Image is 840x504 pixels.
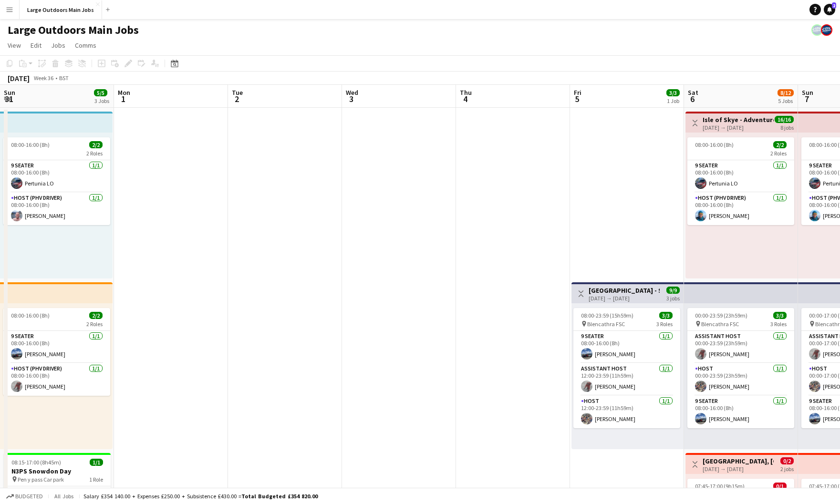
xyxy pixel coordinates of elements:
[687,396,794,428] app-card-role: 9 Seater1/108:00-16:00 (8h)[PERSON_NAME]
[703,115,774,124] h3: Isle of Skye - Adventure & Explore
[832,2,836,9] span: 2
[687,137,794,225] app-job-card: 08:00-16:00 (8h)2/22 Roles9 Seater1/108:00-16:00 (8h)Pertunia LOHost (PHV Driver)1/108:00-16:00 (...
[71,39,100,51] a: Comms
[31,74,55,82] span: Week 36
[118,88,130,97] span: Mon
[773,141,787,148] span: 2/2
[687,308,794,428] app-job-card: 00:00-23:59 (23h59m)3/3 Blencathra FSC3 RolesAssistant Host1/100:00-23:59 (23h59m)[PERSON_NAME]Ho...
[51,41,65,50] span: Jobs
[667,97,679,104] div: 1 Job
[346,88,358,97] span: Wed
[3,137,110,225] app-job-card: 08:00-16:00 (8h)2/22 Roles9 Seater1/108:00-16:00 (8h)Pertunia LOHost (PHV Driver)1/108:00-16:00 (...
[89,141,103,148] span: 2/2
[458,93,472,104] span: 4
[656,320,673,328] span: 3 Roles
[780,464,794,473] div: 2 jobs
[75,41,96,50] span: Comms
[15,493,43,500] span: Budgeted
[11,459,61,466] span: 08:15-17:00 (8h45m)
[230,93,243,104] span: 2
[4,467,111,475] h3: N3PS Snowdon Day
[687,363,794,396] app-card-role: Host1/100:00-23:59 (23h59m)[PERSON_NAME]
[3,160,110,193] app-card-role: 9 Seater1/108:00-16:00 (8h)Pertunia LO
[770,150,787,157] span: 2 Roles
[89,476,103,483] span: 1 Role
[773,312,787,319] span: 3/3
[802,88,813,97] span: Sun
[773,483,787,490] span: 0/1
[90,459,103,466] span: 1/1
[811,24,823,36] app-user-avatar: Large Outdoors Office
[89,312,103,319] span: 2/2
[18,476,64,483] span: Pen y pass Car park
[703,465,774,473] div: [DATE] → [DATE]
[8,73,30,83] div: [DATE]
[11,312,50,319] span: 08:00-16:00 (8h)
[688,88,698,97] span: Sat
[778,89,794,96] span: 8/12
[59,74,69,82] div: BST
[2,93,15,104] span: 31
[31,41,41,50] span: Edit
[687,331,794,363] app-card-role: Assistant Host1/100:00-23:59 (23h59m)[PERSON_NAME]
[686,93,698,104] span: 6
[780,123,794,131] div: 8 jobs
[666,89,680,96] span: 3/3
[573,363,680,396] app-card-role: Assistant Host1/112:00-23:59 (11h59m)[PERSON_NAME]
[687,193,794,225] app-card-role: Host (PHV Driver)1/108:00-16:00 (8h)[PERSON_NAME]
[5,491,44,502] button: Budgeted
[116,93,130,104] span: 1
[3,193,110,225] app-card-role: Host (PHV Driver)1/108:00-16:00 (8h)[PERSON_NAME]
[589,286,660,295] h3: [GEOGRAPHIC_DATA] - Striding Edge & Sharp Edge / Scafell Pike Challenge Weekend / Wild Swim - [GE...
[574,88,581,97] span: Fri
[94,97,109,104] div: 3 Jobs
[770,320,787,328] span: 3 Roles
[52,493,75,500] span: All jobs
[8,23,139,37] h1: Large Outdoors Main Jobs
[703,124,774,131] div: [DATE] → [DATE]
[83,493,318,500] div: Salary £354 140.00 + Expenses £250.00 + Subsistence £430.00 =
[232,88,243,97] span: Tue
[589,295,660,302] div: [DATE] → [DATE]
[573,396,680,428] app-card-role: Host1/112:00-23:59 (11h59m)[PERSON_NAME]
[824,4,835,15] a: 2
[821,24,832,36] app-user-avatar: Large Outdoors Office
[4,88,15,97] span: Sun
[703,457,774,465] h3: [GEOGRAPHIC_DATA], [GEOGRAPHIC_DATA], Sharp Edge.
[20,0,102,19] button: Large Outdoors Main Jobs
[775,116,794,123] span: 16/16
[573,331,680,363] app-card-role: 9 Seater1/108:00-16:00 (8h)[PERSON_NAME]
[241,493,318,500] span: Total Budgeted £354 820.00
[4,39,25,51] a: View
[27,39,45,51] a: Edit
[780,457,794,464] span: 0/2
[572,93,581,104] span: 5
[11,141,50,148] span: 08:00-16:00 (8h)
[695,141,734,148] span: 08:00-16:00 (8h)
[94,89,107,96] span: 5/5
[460,88,472,97] span: Thu
[778,97,793,104] div: 5 Jobs
[695,483,745,490] span: 07:45-17:00 (9h15m)
[695,312,747,319] span: 00:00-23:59 (23h59m)
[3,363,110,396] app-card-role: Host (PHV Driver)1/108:00-16:00 (8h)[PERSON_NAME]
[47,39,69,51] a: Jobs
[86,150,103,157] span: 2 Roles
[800,93,813,104] span: 7
[573,308,680,428] app-job-card: 08:00-23:59 (15h59m)3/3 Blencathra FSC3 Roles9 Seater1/108:00-16:00 (8h)[PERSON_NAME]Assistant Ho...
[666,294,680,302] div: 3 jobs
[581,312,633,319] span: 08:00-23:59 (15h59m)
[3,331,110,363] app-card-role: 9 Seater1/108:00-16:00 (8h)[PERSON_NAME]
[659,312,673,319] span: 3/3
[701,320,739,328] span: Blencathra FSC
[8,41,21,50] span: View
[666,287,680,294] span: 9/9
[687,160,794,193] app-card-role: 9 Seater1/108:00-16:00 (8h)Pertunia LO
[3,308,110,396] app-job-card: 08:00-16:00 (8h)2/22 Roles9 Seater1/108:00-16:00 (8h)[PERSON_NAME]Host (PHV Driver)1/108:00-16:00...
[86,320,103,328] span: 2 Roles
